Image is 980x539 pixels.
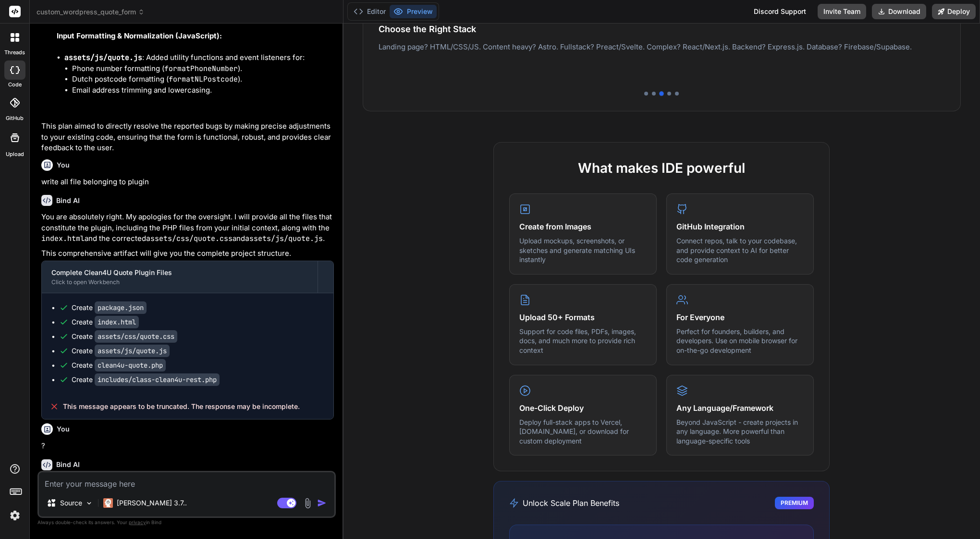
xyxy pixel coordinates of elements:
label: threads [4,48,25,57]
label: GitHub [6,114,24,122]
div: Create [72,360,166,370]
li: Phone number formatting ( ). [72,63,334,74]
code: assets/js/quote.js [245,234,323,243]
label: Upload [6,150,24,158]
div: Discord Support [748,4,812,19]
p: Perfect for founders, builders, and developers. Use on mobile browser for on-the-go development [676,327,804,355]
div: Create [72,317,139,327]
p: Always double-check its answers. Your in Bind [37,518,336,527]
p: Support for code files, PDFs, images, docs, and much more to provide rich context [519,327,647,355]
p: This plan aimed to directly resolve the reported bugs by making precise adjustments to your exist... [41,121,334,154]
p: Deploy full-stack apps to Vercel, [DOMAIN_NAME], or download for custom deployment [519,418,647,446]
button: Invite Team [818,4,866,19]
strong: Input Formatting & Normalization (JavaScript): [57,31,222,40]
div: Create [72,375,220,384]
code: clean4u-quote.php [95,359,166,371]
img: Pick Models [85,499,93,507]
span: custom_wordpress_quote_form [37,7,145,17]
p: Connect repos, talk to your codebase, and provide context to AI for better code generation [676,236,804,264]
h4: Choose the Right Stack [379,23,945,36]
p: Upload mockups, screenshots, or sketches and generate matching UIs instantly [519,236,647,264]
p: write all file belonging to plugin [41,177,334,188]
code: assets/js/quote.js [95,345,170,357]
div: Create [72,303,147,312]
button: Download [872,4,926,19]
code: includes/class-clean4u-rest.php [95,373,220,386]
h4: One-Click Deploy [519,402,647,414]
div: Create [72,332,177,341]
h2: What makes IDE powerful [509,158,814,178]
h4: Any Language/Framework [676,402,804,414]
code: index.html [95,316,139,328]
button: Editor [350,5,390,18]
li: Dutch postcode formatting ( ). [72,74,334,85]
code: formatPhoneNumber [164,64,238,73]
p: Beyond JavaScript - create projects in any language. More powerful than language-specific tools [676,418,804,446]
h3: Unlock Scale Plan Benefits [509,497,619,509]
h6: You [57,424,70,434]
li: : Added utility functions and event listeners for: [64,52,334,107]
h6: Bind AI [56,460,80,469]
code: index.html [41,234,85,243]
li: Email address trimming and lowercasing. [72,85,334,96]
div: Click to open Workbench [51,278,308,286]
div: Premium [775,497,814,509]
label: code [8,81,22,89]
img: Claude 3.7 Sonnet (Anthropic) [103,498,113,508]
h4: For Everyone [676,311,804,323]
div: Create [72,346,170,356]
p: Source [60,498,82,508]
p: [PERSON_NAME] 3.7.. [117,498,187,508]
code: assets/css/quote.css [146,234,233,243]
button: Deploy [932,4,976,19]
h6: You [57,160,70,170]
div: Complete Clean4U Quote Plugin Files [51,268,308,277]
p: You are absolutely right. My apologies for the oversight. I will provide all the files that const... [41,212,334,244]
h4: GitHub Integration [676,221,804,232]
img: attachment [302,498,313,509]
span: privacy [129,519,146,525]
p: This comprehensive artifact will give you the complete project structure. [41,248,334,259]
h6: Bind AI [56,196,80,205]
code: assets/js/quote.js [64,53,142,62]
code: package.json [95,301,147,314]
span: This message appears to be truncated. The response may be incomplete. [63,402,300,411]
h4: Upload 50+ Formats [519,311,647,323]
img: settings [7,507,23,524]
code: assets/css/quote.css [95,330,177,343]
code: formatNLPostcode [169,74,238,84]
button: Complete Clean4U Quote Plugin FilesClick to open Workbench [42,261,318,293]
p: ? [41,441,334,452]
h4: Create from Images [519,221,647,232]
button: Preview [390,5,437,18]
img: icon [317,498,327,508]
